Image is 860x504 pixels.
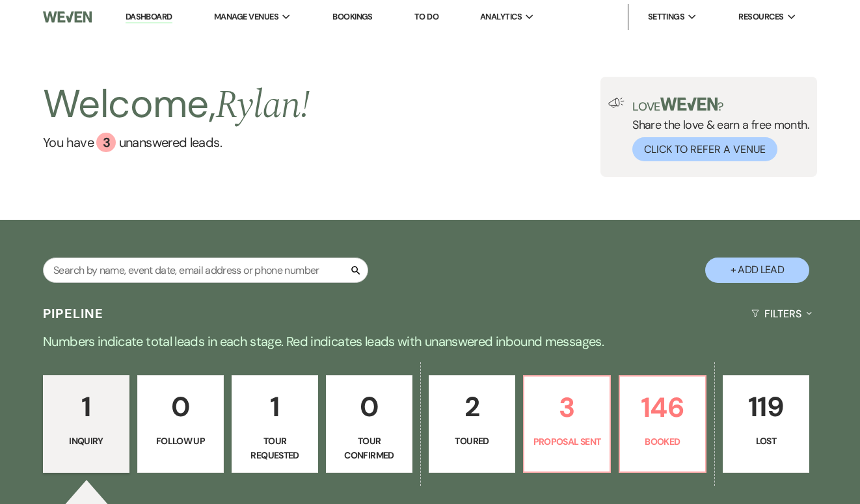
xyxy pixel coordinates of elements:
[126,11,172,23] a: Dashboard
[214,10,278,23] span: Manage Venues
[43,258,368,283] input: Search by name, event date, email address or phone number
[738,10,783,23] span: Resources
[523,375,611,473] a: 3Proposal Sent
[628,386,697,429] p: 146
[137,375,224,473] a: 0Follow Up
[240,434,310,463] p: Tour Requested
[437,385,507,429] p: 2
[723,375,809,473] a: 119Lost
[628,434,697,449] p: Booked
[43,77,310,133] h2: Welcome,
[146,385,215,429] p: 0
[43,304,104,323] h3: Pipeline
[96,133,116,152] div: 3
[625,98,809,161] div: Share the love & earn a free month.
[731,385,801,429] p: 119
[43,3,92,31] img: Weven Logo
[215,75,310,135] span: Rylan !
[51,385,121,429] p: 1
[429,375,515,473] a: 2Toured
[43,133,310,152] a: You have 3 unanswered leads.
[648,10,685,23] span: Settings
[332,11,373,22] a: Bookings
[326,375,412,473] a: 0Tour Confirmed
[51,434,121,448] p: Inquiry
[532,386,602,429] p: 3
[660,98,718,111] img: weven-logo-green.svg
[632,137,777,161] button: Click to Refer a Venue
[532,434,602,449] p: Proposal Sent
[334,385,404,429] p: 0
[619,375,706,473] a: 146Booked
[746,297,817,331] button: Filters
[705,258,809,283] button: + Add Lead
[240,385,310,429] p: 1
[731,434,801,448] p: Lost
[608,98,625,108] img: loud-speaker-illustration.svg
[437,434,507,448] p: Toured
[480,10,522,23] span: Analytics
[414,11,438,22] a: To Do
[632,98,809,113] p: Love ?
[334,434,404,463] p: Tour Confirmed
[146,434,215,448] p: Follow Up
[43,375,129,473] a: 1Inquiry
[232,375,318,473] a: 1Tour Requested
